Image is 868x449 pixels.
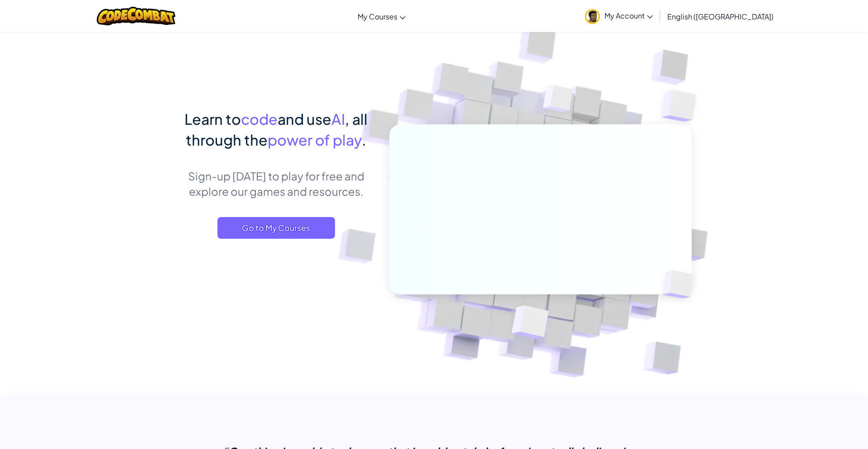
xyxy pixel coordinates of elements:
[353,4,410,28] a: My Courses
[362,131,366,149] span: .
[184,110,241,128] span: Learn to
[585,9,600,24] img: avatar
[643,68,722,144] img: Overlap cubes
[526,67,591,135] img: Overlap cubes
[647,251,715,317] img: Overlap cubes
[358,12,397,21] span: My Courses
[268,131,362,149] span: power of play
[217,217,335,239] a: Go to My Courses
[278,110,331,128] span: and use
[580,2,657,30] a: My Account
[331,110,345,128] span: AI
[663,4,778,28] a: English ([GEOGRAPHIC_DATA])
[241,110,278,128] span: code
[97,7,176,25] img: CodeCombat logo
[176,168,376,199] p: Sign-up [DATE] to play for free and explore our games and resources.
[490,286,571,361] img: Overlap cubes
[604,11,653,20] span: My Account
[667,12,774,21] span: English ([GEOGRAPHIC_DATA])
